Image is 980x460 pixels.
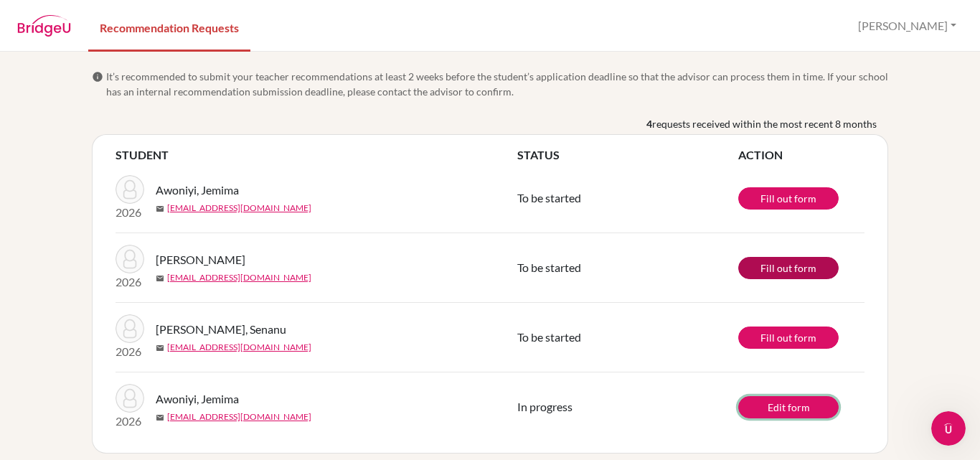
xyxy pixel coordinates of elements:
span: In progress [517,400,573,413]
a: Edit form [738,396,839,418]
img: BridgeU logo [17,15,71,37]
span: mail [156,413,164,422]
a: Recommendation Requests [88,2,250,52]
th: ACTION [738,146,864,164]
button: [PERSON_NAME] [852,12,963,39]
a: [EMAIL_ADDRESS][DOMAIN_NAME] [167,202,311,215]
span: To be started [517,330,581,344]
img: Sam-Obeng, Akua [116,245,144,273]
th: STUDENT [116,146,517,164]
span: [PERSON_NAME], Senanu [156,321,286,338]
span: Awoniyi, Jemima [156,390,239,408]
a: Fill out form [738,257,839,279]
th: STATUS [517,146,738,164]
span: [PERSON_NAME] [156,251,245,268]
span: To be started [517,260,581,274]
img: Awoniyi, Jemima [116,175,144,204]
span: It’s recommended to submit your teacher recommendations at least 2 weeks before the student’s app... [106,69,888,99]
p: 2026 [116,273,144,291]
p: 2026 [116,204,144,221]
a: Fill out form [738,327,839,349]
span: requests received within the most recent 8 months [652,116,877,131]
span: info [92,71,103,83]
p: 2026 [116,413,144,430]
a: [EMAIL_ADDRESS][DOMAIN_NAME] [167,410,311,423]
span: mail [156,205,164,213]
span: To be started [517,191,581,205]
a: Fill out form [738,187,839,210]
a: [EMAIL_ADDRESS][DOMAIN_NAME] [167,271,311,284]
img: Ziddah, Senanu [116,314,144,343]
b: 4 [646,116,652,131]
span: mail [156,344,164,352]
p: 2026 [116,343,144,360]
span: mail [156,274,164,283]
img: Awoniyi, Jemima [116,384,144,413]
iframe: Intercom live chat [931,411,966,446]
span: Awoniyi, Jemima [156,182,239,199]
a: [EMAIL_ADDRESS][DOMAIN_NAME] [167,341,311,354]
